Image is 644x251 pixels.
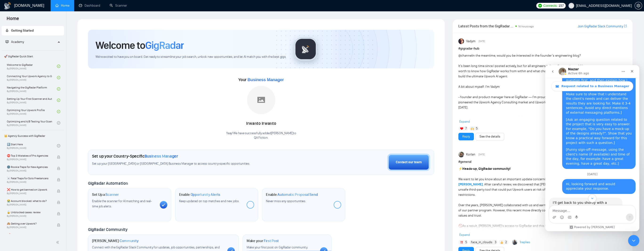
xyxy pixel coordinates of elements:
span: Your [238,77,284,82]
span: Set up your [GEOGRAPHIC_DATA] or [GEOGRAPHIC_DATA] Business Manager to access country-specific op... [92,162,295,166]
button: See the details [476,133,504,140]
li: Getting Started [2,26,64,35]
span: fund-projection-screen [5,40,9,43]
span: check-circle [57,87,60,91]
strong: PERMANENTLY REVOKED [465,229,502,233]
img: Myroslav Koval [512,240,517,245]
span: lock [57,201,60,204]
a: Connecting Your Upwork Agency to GigRadarBy[PERSON_NAME] [7,72,57,83]
span: lock [57,212,60,215]
span: 5 [476,126,478,131]
a: Welcome to GigRadarBy[PERSON_NAME] [7,61,57,71]
h1: # gigradar-hub [458,46,627,51]
span: check-circle [57,121,60,125]
span: Latest Posts from the GigRadar Community [458,23,514,29]
span: 2 [505,240,507,245]
button: setting [635,2,642,9]
h1: Enable [266,192,318,197]
span: 👑 Agency Success with GigRadar [2,131,64,141]
span: Business Manager [144,154,178,159]
span: Connects: [543,3,557,8]
span: setting [635,4,642,8]
a: Join GigRadar Slack Community [578,24,623,29]
div: Contact our team [396,160,422,165]
img: Korlan [458,152,464,157]
span: 5 [465,240,467,245]
img: 🙌 [471,127,474,130]
iframe: Intercom live chat [545,65,639,231]
span: rocket [5,29,9,32]
span: By [PERSON_NAME] [7,192,52,195]
img: ❤️ [460,127,463,130]
div: Irwanto Irwanto [226,120,296,128]
h1: Make your [247,238,279,243]
span: 🚀 Sell Yourself First [7,233,52,237]
span: Expand [459,120,470,124]
img: logo [4,2,11,10]
a: Setting Up Your First Scanner and Auto-BidderBy[PERSON_NAME] [7,95,57,105]
a: dashboardDashboard [79,4,100,8]
span: Opportunity Alerts [190,192,220,197]
span: GigRadar [145,39,184,52]
img: 👍 [500,241,503,244]
span: Business Manager [248,77,284,82]
span: 🙈 Getting over Upwork? [7,221,52,226]
span: Expand [459,233,470,237]
h1: # general [458,159,627,164]
span: We're excited to have you on board. Get ready to streamline your job search, unlock new opportuni... [96,55,286,59]
span: lock [57,178,60,181]
strong: Heads-up, GigRadar community! [462,167,511,171]
span: Never miss any opportunities. [266,199,306,203]
span: 🚫 [458,224,462,228]
span: By [PERSON_NAME] [7,226,52,229]
span: lock [57,167,60,170]
span: Keep updated on top matches and new jobs. [179,199,240,203]
a: [PERSON_NAME] [458,182,483,186]
span: @channel [458,54,472,58]
a: export [624,24,627,28]
h1: Welcome to [96,39,184,52]
a: Navigating the GigRadar PlatformBy[PERSON_NAME] [7,84,57,94]
div: Yaay! We have successfully added [PERSON_NAME] to [226,131,296,140]
h1: Set Up a [92,192,119,197]
a: 1️⃣ Start HereBy[PERSON_NAME] [7,141,57,151]
p: QA Fiction . [226,136,296,140]
span: Academy [5,40,24,44]
span: By [PERSON_NAME] [7,169,52,172]
a: Optimizing Your Upwork ProfileBy[PERSON_NAME] [7,106,57,117]
span: Vadym [466,39,476,44]
span: [DATE] [478,152,485,157]
span: 😭 Account blocked: what to do? [7,199,52,203]
span: Enable the scanner for AI matching and real-time job alerts. [92,199,152,208]
span: Academy [11,40,24,44]
span: Home [3,15,23,25]
a: Reply [462,134,470,139]
div: in the meantime, would you be interested in the founder’s engineering blog? It’s been long time s... [458,53,593,152]
span: 🔓 Unblocked cases: review [7,210,52,215]
h1: [PERSON_NAME] [92,238,139,243]
span: check-circle [57,110,60,113]
span: 3 [495,240,496,245]
a: searchScanner [110,4,127,8]
img: ‼️ [460,241,463,244]
span: export [624,24,627,28]
span: 🌚 Rookie Traps for New Agencies [7,165,52,169]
